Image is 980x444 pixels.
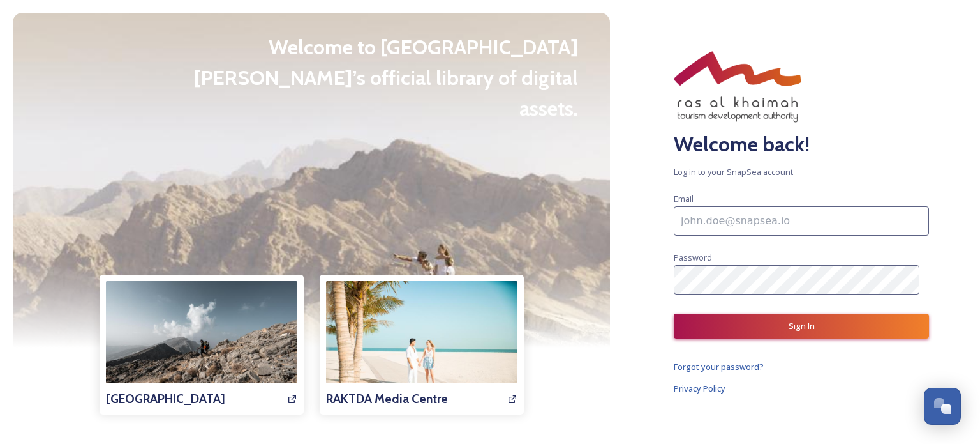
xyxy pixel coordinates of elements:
button: Open Chat [924,388,961,425]
img: af43f390-05ef-4fa9-bb37-4833bd5513fb.jpg [106,281,297,409]
input: john.doe@snapsea.io [674,206,929,236]
img: RAKTDA_ENG_NEW%20STACKED%20LOGO_RGB.png [674,51,801,123]
button: Sign In [674,314,929,339]
a: Privacy Policy [674,381,929,396]
span: Log in to your SnapSea account [674,166,929,178]
h3: [GEOGRAPHIC_DATA] [106,390,225,408]
a: [GEOGRAPHIC_DATA] [106,281,297,408]
img: 7e8a814c-968e-46a8-ba33-ea04b7243a5d.jpg [326,281,517,409]
a: Forgot your password? [674,359,929,374]
span: Email [674,193,694,204]
a: RAKTDA Media Centre [326,281,517,408]
span: Password [674,252,712,263]
span: Forgot your password? [674,361,764,372]
h3: RAKTDA Media Centre [326,390,448,408]
span: Privacy Policy [674,383,725,394]
h2: Welcome back! [674,129,929,160]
